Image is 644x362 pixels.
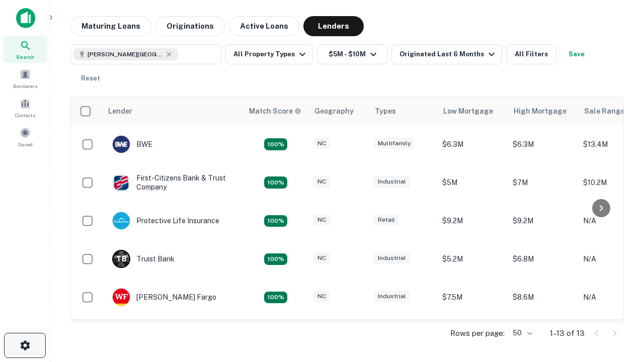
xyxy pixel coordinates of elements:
th: Capitalize uses an advanced AI algorithm to match your search with the best lender. The match sco... [243,97,308,125]
div: NC [313,291,330,302]
th: Lender [102,97,243,125]
td: $5M [437,163,508,202]
a: Borrowers [3,65,47,92]
div: Truist Bank [112,250,175,268]
div: Geography [314,105,354,117]
span: Contacts [15,111,35,119]
button: Reset [74,68,107,88]
span: Borrowers [13,82,37,90]
div: Retail [374,214,399,226]
td: $9.2M [508,202,578,240]
div: Industrial [374,291,410,302]
div: Lender [108,105,132,117]
th: Types [369,97,437,125]
button: Lenders [303,16,364,36]
div: High Mortgage [514,105,567,117]
td: $5.2M [437,240,508,278]
button: $5M - $10M [317,44,387,64]
p: Rows per page: [450,327,505,339]
td: $8.8M [508,316,578,354]
a: Contacts [3,94,47,121]
img: picture [113,212,130,229]
img: picture [113,174,130,191]
button: All Filters [506,44,556,64]
span: Saved [18,140,33,148]
div: Capitalize uses an advanced AI algorithm to match your search with the best lender. The match sco... [249,106,301,117]
a: Saved [3,123,47,150]
td: $8.6M [508,278,578,316]
div: Sale Range [584,105,625,117]
div: NC [313,138,330,149]
button: Maturing Loans [70,16,151,36]
div: Industrial [374,252,410,264]
button: Active Loans [229,16,299,36]
p: T B [116,254,126,264]
iframe: Chat Widget [594,282,644,330]
div: Matching Properties: 3, hasApolloMatch: undefined [264,253,287,265]
img: picture [113,136,130,153]
span: Search [16,53,34,61]
div: First-citizens Bank & Trust Company [112,173,233,192]
div: Types [375,105,396,117]
td: $7M [508,163,578,202]
div: Industrial [374,176,410,188]
td: $6.3M [508,125,578,163]
button: Originations [155,16,225,36]
img: capitalize-icon.png [16,8,35,28]
td: $6.3M [437,125,508,163]
h6: Match Score [249,106,299,117]
th: High Mortgage [508,97,578,125]
div: Low Mortgage [443,105,493,117]
a: Search [3,36,47,63]
div: Matching Properties: 2, hasApolloMatch: undefined [264,138,287,150]
div: BWE [112,135,152,153]
p: 1–13 of 13 [550,327,585,339]
div: NC [313,252,330,264]
div: NC [313,176,330,188]
div: Matching Properties: 2, hasApolloMatch: undefined [264,215,287,227]
div: NC [313,214,330,226]
div: Originated Last 6 Months [399,48,498,60]
th: Geography [308,97,369,125]
td: $6.8M [508,240,578,278]
img: picture [113,289,130,306]
div: Protective Life Insurance [112,212,219,230]
button: Save your search to get updates of matches that match your search criteria. [560,44,593,64]
button: Originated Last 6 Months [391,44,502,64]
div: [PERSON_NAME] Fargo [112,288,216,306]
div: Multifamily [374,138,415,149]
div: 50 [509,326,534,340]
td: $9.2M [437,202,508,240]
span: [PERSON_NAME][GEOGRAPHIC_DATA], [GEOGRAPHIC_DATA] [88,50,163,59]
td: $7.5M [437,278,508,316]
td: $8.8M [437,316,508,354]
div: Matching Properties: 2, hasApolloMatch: undefined [264,176,287,189]
th: Low Mortgage [437,97,508,125]
button: All Property Types [225,44,313,64]
div: Matching Properties: 2, hasApolloMatch: undefined [264,292,287,304]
